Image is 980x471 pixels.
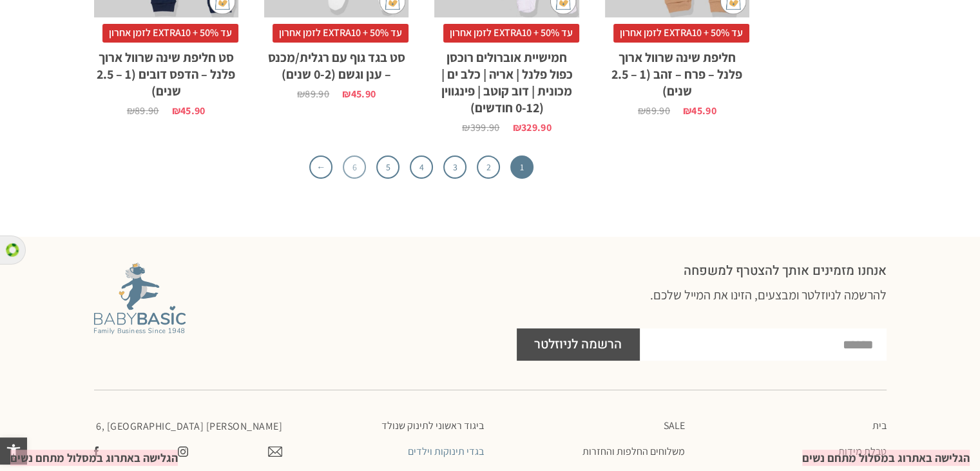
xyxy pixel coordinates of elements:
bdi: 45.90 [342,87,376,101]
bdi: 89.90 [127,104,159,117]
a: ← [309,155,332,179]
img: צפו בעמוד שלנו באינסטגרם [178,446,188,457]
span: 1 [510,155,533,179]
a: 3 [443,155,466,179]
bdi: 45.90 [683,104,716,117]
h2: סט חליפת שינה שרוול ארוך פלנל – הדפס דובים (1 – 2.5 שנים) [94,43,238,99]
bdi: 45.90 [172,104,206,117]
h2: אנחנו מזמינים אותך להצטרף למשפחה [517,263,887,279]
span: ₪ [638,104,646,117]
span: ₪ [512,121,521,134]
p: [PERSON_NAME] 6, [GEOGRAPHIC_DATA] [94,419,283,434]
img: צרו קשר עם בייבי בייסיק במייל [268,446,282,457]
a: בגדי תינוקות וילדים [295,445,484,458]
span: ₪ [462,121,470,134]
a: SALE [497,419,686,432]
div: הגלישה באתרוג במסלול מתחם נשים [10,450,178,466]
a: בית [698,419,887,432]
a: 4 [410,155,433,179]
bdi: 89.90 [297,87,329,101]
span: ₪ [297,87,305,101]
button: הרשמה לניוזלטר [517,328,640,361]
span: עד 50% + EXTRA10 לזמן אחרון [443,24,579,42]
bdi: 89.90 [638,104,670,117]
span: הרשמה לניוזלטר [534,328,622,361]
a: 2 [477,155,500,179]
nav: עימוד מוצר [94,155,749,179]
a: ביגוד ראשוני לתינוק שנולד [295,419,484,432]
span: עד 50% + EXTRA10 לזמן אחרון [102,24,238,42]
span: ₪ [172,104,180,117]
h2: חמישיית אוברולים רוכסן כפול פלנל | אריה | כלב ים | מכונית | דוב קוטב | פינגווין (0-12 חודשים) [434,43,579,116]
span: עד 50% + EXTRA10 לזמן אחרון [273,24,408,42]
a: 6 [343,155,366,179]
span: ₪ [127,104,135,117]
img: Baby Basic מבית אריה בגדים לתינוקות [94,263,186,334]
a: משלוחים החלפות והחזרות [497,445,686,458]
span: עד 50% + EXTRA10 לזמן אחרון [613,24,749,42]
span: ₪ [342,87,351,101]
bdi: 399.90 [462,121,499,134]
div: הגלישה באתרוג במסלול מתחם נשים [802,450,970,466]
h3: להרשמה לניוזלטר ומבצעים, הזינו את המייל שלכם. [517,286,887,322]
a: טבלת מידות [698,445,887,458]
bdi: 329.90 [512,121,551,134]
a: 5 [376,155,399,179]
span: ₪ [683,104,691,117]
h2: סט בגד גוף עם רגלית/מכנס – ענן וגשם (0-2 שנים) [264,43,408,83]
h2: חליפת שינה שרוול ארוך פלנל – פרח – זהב (1 – 2.5 שנים) [605,43,749,99]
img: עשו לנו לייק בפייסבוק [94,446,99,457]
